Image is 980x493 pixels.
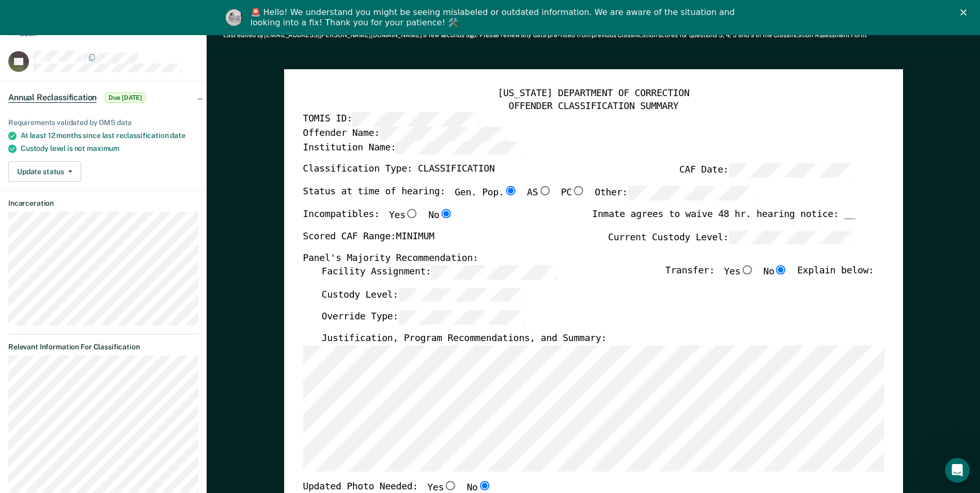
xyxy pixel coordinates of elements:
[251,7,738,28] div: 🚨 Hello! We understand you might be seeing mislabeled or outdated information. We are aware of th...
[665,265,874,288] div: Transfer: Explain below:
[740,265,754,274] input: Yes
[444,481,457,490] input: Yes
[431,265,557,280] input: Facility Assignment:
[303,100,884,113] div: OFFENDER CLASSIFICATION SUMMARY
[724,265,754,280] label: Yes
[477,481,491,490] input: No
[170,131,185,140] span: date
[105,93,146,103] span: Due [DATE]
[21,144,198,153] div: Custody level is not
[960,9,971,16] div: Close
[538,186,551,195] input: AS
[628,186,754,201] input: Other:
[405,209,418,218] input: Yes
[303,253,855,266] div: Panel's Majority Recommendation:
[728,230,855,245] input: Current Custody Level:
[321,311,525,325] label: Override Type:
[303,113,478,127] label: TOMIS ID:
[321,265,557,280] label: Facility Assignment:
[561,186,585,201] label: PC
[303,141,522,156] label: Institution Name:
[8,118,198,127] div: Requirements validated by OMS data
[774,265,788,274] input: No
[303,127,506,141] label: Offender Name:
[303,88,884,100] div: [US_STATE] DEPARTMENT OF CORRECTION
[321,288,525,302] label: Custody Level:
[352,113,478,127] input: TOMIS ID:
[389,209,419,222] label: Yes
[87,144,119,152] span: maximum
[608,230,855,245] label: Current Custody Level:
[763,265,787,280] label: No
[572,186,585,195] input: PC
[8,343,198,351] dt: Relevant Information For Classification
[8,93,97,103] span: Annual Reclassification
[226,9,242,26] img: Profile image for Kim
[321,333,606,345] label: Justification, Program Recommendations, and Summary:
[428,209,453,222] label: No
[679,164,855,178] label: CAF Date:
[303,209,453,230] div: Incompatibles:
[303,230,434,245] label: Scored CAF Range: MINIMUM
[379,127,506,141] input: Offender Name:
[595,186,754,201] label: Other:
[439,209,453,218] input: No
[398,311,525,325] input: Override Type:
[945,458,970,483] iframe: Intercom live chat
[455,186,518,201] label: Gen. Pop.
[527,186,551,201] label: AS
[504,186,517,195] input: Gen. Pop.
[592,209,855,230] div: Inmate agrees to waive 48 hr. hearing notice: __
[8,199,198,208] dt: Incarceration
[398,288,525,302] input: Custody Level:
[8,161,81,182] button: Update status
[396,141,522,156] input: Institution Name:
[423,32,476,39] span: a few seconds ago
[728,164,855,178] input: CAF Date:
[303,164,494,178] label: Classification Type: CLASSIFICATION
[303,186,754,209] div: Status at time of hearing:
[21,131,198,140] div: At least 12 months since last reclassification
